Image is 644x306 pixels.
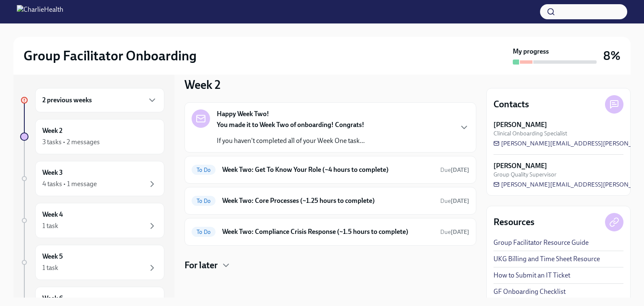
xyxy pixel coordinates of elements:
strong: My progress [513,47,549,56]
h4: Resources [493,216,535,228]
h6: Week Two: Core Processes (~1.25 hours to complete) [222,196,434,205]
span: To Do [192,198,216,204]
h2: Group Facilitator Onboarding [23,47,197,64]
span: To Do [192,229,216,235]
a: Week 51 task [20,245,164,280]
a: Week 23 tasks • 2 messages [20,119,164,154]
p: If you haven't completed all of your Week One task... [217,136,365,145]
span: Due [440,166,469,174]
span: Due [440,197,469,205]
a: Week 34 tasks • 1 message [20,161,164,196]
strong: [DATE] [451,197,469,205]
h4: Contacts [493,98,529,111]
strong: [DATE] [451,228,469,236]
div: 2 previous weeks [35,88,164,112]
img: CharlieHealth [17,5,63,18]
a: To DoWeek Two: Get To Know Your Role (~4 hours to complete)Due[DATE] [192,163,469,176]
a: UKG Billing and Time Sheet Resource [493,254,600,264]
strong: You made it to Week Two of onboarding! Congrats! [217,121,364,129]
div: 1 task [42,221,58,231]
h6: Week 6 [42,294,63,303]
a: Group Facilitator Resource Guide [493,238,589,247]
strong: [PERSON_NAME] [493,120,547,130]
a: To DoWeek Two: Compliance Crisis Response (~1.5 hours to complete)Due[DATE] [192,225,469,239]
h6: 2 previous weeks [42,96,92,105]
span: September 16th, 2025 10:00 [440,197,469,205]
h3: Week 2 [184,77,221,92]
strong: [PERSON_NAME] [493,161,547,171]
div: 3 tasks • 2 messages [42,137,100,147]
h6: Week Two: Get To Know Your Role (~4 hours to complete) [222,165,434,174]
h4: For later [184,259,218,272]
a: GF Onboarding Checklist [493,287,566,296]
h6: Week Two: Compliance Crisis Response (~1.5 hours to complete) [222,227,434,236]
span: Due [440,228,469,236]
a: Week 41 task [20,203,164,238]
span: Group Quality Supervisor [493,171,556,179]
div: 1 task [42,263,58,272]
span: September 16th, 2025 10:00 [440,166,469,174]
div: For later [184,259,476,272]
span: September 16th, 2025 10:00 [440,228,469,236]
strong: Happy Week Two! [217,109,269,119]
h6: Week 2 [42,126,62,135]
span: Clinical Onboarding Specialist [493,130,567,137]
span: To Do [192,167,216,173]
h6: Week 5 [42,252,63,261]
h3: 8% [603,48,621,63]
a: How to Submit an IT Ticket [493,271,570,280]
h6: Week 3 [42,168,63,177]
h6: Week 4 [42,210,63,219]
div: 4 tasks • 1 message [42,179,97,189]
a: To DoWeek Two: Core Processes (~1.25 hours to complete)Due[DATE] [192,194,469,207]
strong: [DATE] [451,166,469,174]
